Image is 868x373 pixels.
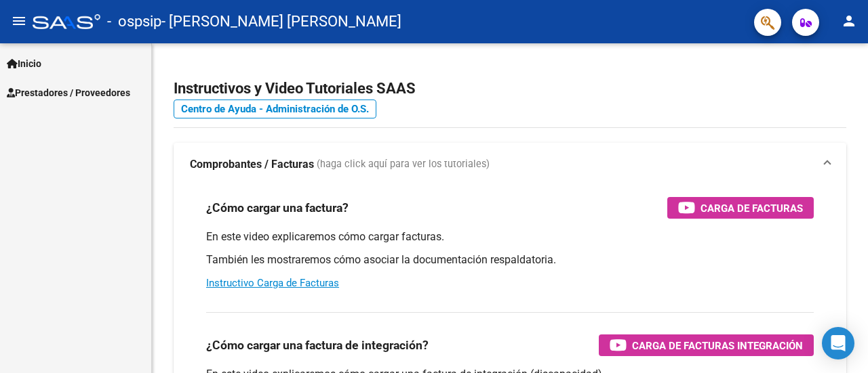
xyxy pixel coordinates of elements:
a: Centro de Ayuda - Administración de O.S. [174,100,376,118]
mat-icon: menu [11,13,27,29]
span: Carga de Facturas Integración [632,337,803,354]
a: Instructivo Carga de Facturas [206,277,339,289]
mat-icon: person [841,13,857,29]
h2: Instructivos y Video Tutoriales SAAS [174,76,846,102]
span: Carga de Facturas [701,200,803,217]
mat-expansion-panel-header: Comprobantes / Facturas (haga click aquí para ver los tutoriales) [174,143,846,186]
span: Inicio [7,56,41,71]
span: (haga click aquí para ver los tutoriales) [317,157,490,172]
p: En este video explicaremos cómo cargar facturas. [206,229,814,244]
span: - ospsip [107,7,161,37]
strong: Comprobantes / Facturas [190,157,314,172]
p: También les mostraremos cómo asociar la documentación respaldatoria. [206,253,814,267]
h3: ¿Cómo cargar una factura? [206,198,349,217]
button: Carga de Facturas Integración [599,334,814,356]
span: Prestadores / Proveedores [7,85,130,100]
h3: ¿Cómo cargar una factura de integración? [206,336,429,355]
button: Carga de Facturas [667,197,814,219]
span: - [PERSON_NAME] [PERSON_NAME] [161,7,401,37]
div: Open Intercom Messenger [822,327,854,359]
